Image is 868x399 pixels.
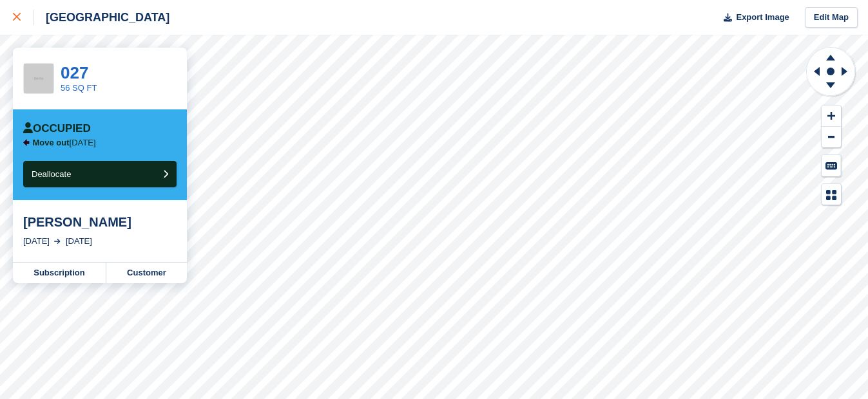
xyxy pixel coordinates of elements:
p: [DATE] [33,138,96,148]
a: Subscription [13,263,106,283]
div: [GEOGRAPHIC_DATA] [34,10,169,25]
div: [PERSON_NAME] [23,214,177,230]
a: 027 [61,63,88,82]
a: 56 SQ FT [61,83,97,93]
div: [DATE] [66,235,92,248]
button: Zoom In [822,106,841,127]
img: 256x256-placeholder-a091544baa16b46aadf0b611073c37e8ed6a367829ab441c3b0103e7cf8a5b1b.png [24,64,53,93]
button: Zoom Out [822,127,841,148]
button: Deallocate [23,161,177,187]
div: [DATE] [23,235,50,248]
button: Export Image [716,7,789,28]
button: Map Legend [822,184,841,205]
span: Export Image [736,11,789,24]
span: Deallocate [32,169,71,179]
span: Move out [33,138,70,147]
div: Occupied [23,122,91,135]
a: Edit Map [805,7,858,28]
a: Customer [106,263,187,283]
button: Keyboard Shortcuts [822,155,841,176]
img: arrow-right-light-icn-cde0832a797a2874e46488d9cf13f60e5c3a73dbe684e267c42b8395dfbc2abf.svg [54,239,61,244]
img: arrow-left-icn-90495f2de72eb5bd0bd1c3c35deca35cc13f817d75bef06ecd7c0b315636ce7e.svg [23,139,30,146]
